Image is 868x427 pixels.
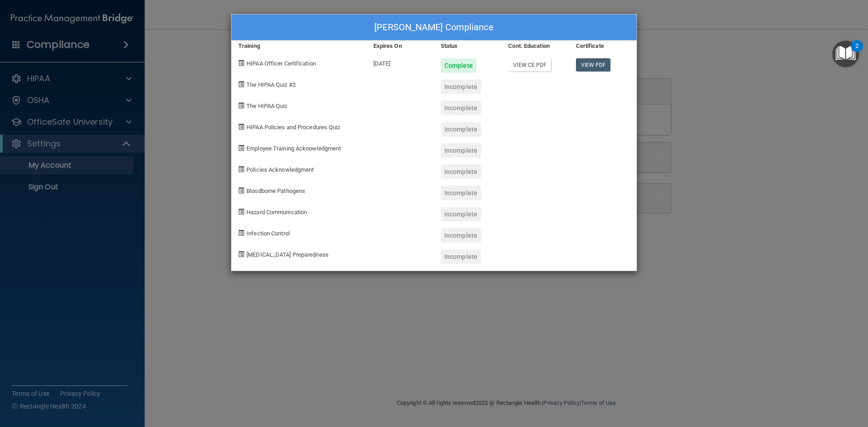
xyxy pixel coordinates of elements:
[246,81,296,88] span: The HIPAA Quiz #2
[246,230,290,237] span: Infection Control
[441,58,476,73] div: Complete
[501,41,569,52] div: Cont. Education
[246,209,307,216] span: Hazard Communication
[441,249,481,264] div: Incomplete
[246,188,305,194] span: Bloodborne Pathogens
[441,207,481,221] div: Incomplete
[508,58,551,71] a: View CE PDF
[441,186,481,200] div: Incomplete
[246,166,314,173] span: Policies Acknowledgment
[246,124,340,131] span: HIPAA Policies and Procedures Quiz
[367,52,434,73] div: [DATE]
[367,41,434,52] div: Expires On
[441,122,481,136] div: Incomplete
[855,46,859,58] div: 2
[246,251,329,258] span: [MEDICAL_DATA] Preparedness
[246,103,287,109] span: The HIPAA Quiz
[434,41,501,52] div: Status
[231,41,367,52] div: Training
[569,41,637,52] div: Certificate
[832,41,859,67] button: Open Resource Center, 2 new notifications
[441,164,481,179] div: Incomplete
[441,80,481,94] div: Incomplete
[246,60,316,67] span: HIPAA Officer Certification
[441,143,481,158] div: Incomplete
[441,228,481,243] div: Incomplete
[231,14,637,41] div: [PERSON_NAME] Compliance
[441,101,481,115] div: Incomplete
[246,145,341,152] span: Employee Training Acknowledgment
[576,58,611,71] a: View PDF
